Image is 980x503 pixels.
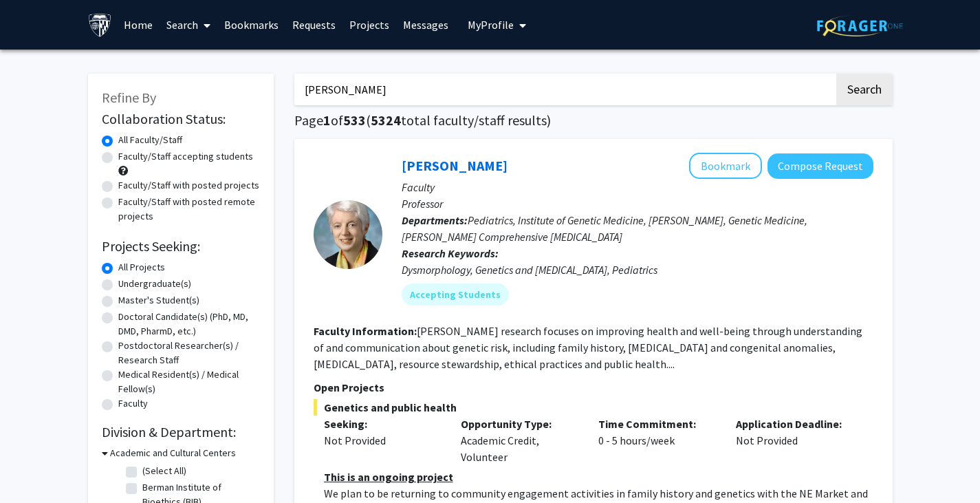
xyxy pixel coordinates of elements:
[402,157,508,174] a: [PERSON_NAME]
[817,15,903,36] img: ForagerOne Logo
[450,416,588,465] div: Academic Credit, Volunteer
[142,464,186,478] label: (Select All)
[102,89,156,106] span: Refine By
[836,74,893,105] button: Search
[118,260,165,275] label: All Projects
[118,396,148,411] label: Faculty
[102,424,260,440] h2: Division & Department:
[118,367,260,396] label: Medical Resident(s) / Medical Fellow(s)
[588,416,726,465] div: 0 - 5 hours/week
[402,261,873,278] div: Dysmorphology, Genetics and [MEDICAL_DATA], Pediatrics
[285,1,342,49] a: Requests
[324,416,441,432] p: Seeking:
[102,111,260,127] h2: Collaboration Status:
[217,1,285,49] a: Bookmarks
[726,416,863,465] div: Not Provided
[767,153,873,179] button: Compose Request to Joann Bodurtha
[402,179,873,195] p: Faculty
[371,111,401,129] span: 5324
[294,112,893,129] h1: Page of ( total faculty/staff results)
[343,111,366,129] span: 533
[323,111,331,129] span: 1
[736,416,853,432] p: Application Deadline:
[342,1,396,49] a: Projects
[160,1,217,49] a: Search
[396,1,455,49] a: Messages
[102,238,260,255] h2: Projects Seeking:
[314,379,873,396] p: Open Projects
[118,178,259,193] label: Faculty/Staff with posted projects
[110,446,236,460] h3: Academic and Cultural Centers
[324,470,453,484] u: This is an ongoing project
[88,13,112,37] img: Johns Hopkins University Logo
[294,74,834,105] input: Search Keywords
[468,18,514,32] span: My Profile
[314,324,862,371] fg-read-more: [PERSON_NAME] research focuses on improving health and well-being through understanding of and co...
[10,441,58,493] iframe: Chat
[118,339,260,367] label: Postdoctoral Researcher(s) / Research Staff
[118,310,260,339] label: Doctoral Candidate(s) (PhD, MD, DMD, PharmD, etc.)
[402,195,873,212] p: Professor
[117,1,160,49] a: Home
[314,399,873,416] span: Genetics and public health
[118,195,260,224] label: Faculty/Staff with posted remote projects
[118,277,191,291] label: Undergraduate(s)
[402,213,807,244] span: Pediatrics, Institute of Genetic Medicine, [PERSON_NAME], Genetic Medicine, [PERSON_NAME] Compreh...
[118,293,199,308] label: Master's Student(s)
[461,416,578,432] p: Opportunity Type:
[598,416,715,432] p: Time Commitment:
[324,432,441,449] div: Not Provided
[402,246,499,260] b: Research Keywords:
[402,283,509,306] mat-chip: Accepting Students
[118,133,182,147] label: All Faculty/Staff
[118,149,253,164] label: Faculty/Staff accepting students
[402,213,468,227] b: Departments:
[689,153,762,179] button: Add Joann Bodurtha to Bookmarks
[314,324,417,338] b: Faculty Information:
